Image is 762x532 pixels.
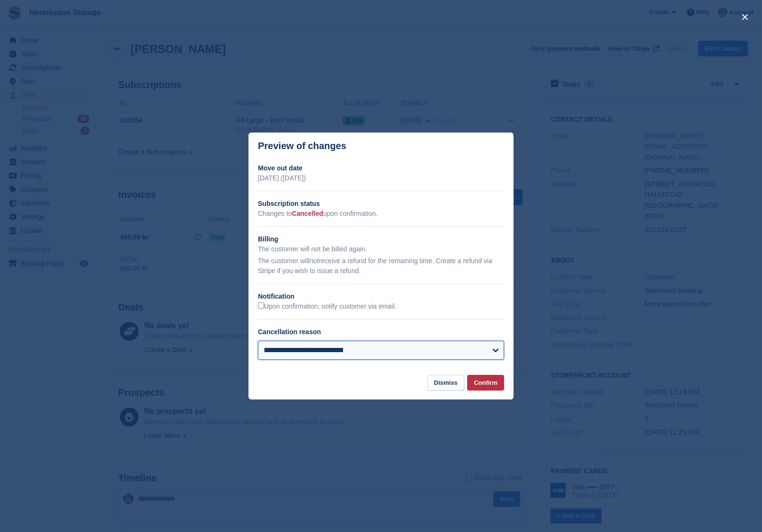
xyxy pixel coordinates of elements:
h2: Billing [258,234,504,244]
h2: Notification [258,292,504,301]
button: Dismiss [427,375,464,390]
em: not [310,257,319,265]
p: Changes to upon confirmation. [258,209,504,219]
h2: Move out date [258,163,504,173]
p: Preview of changes [258,141,346,151]
label: Cancellation reason [258,328,321,336]
h2: Subscription status [258,199,504,209]
span: Cancelled [292,210,323,217]
button: close [737,9,753,25]
button: Confirm [467,375,504,390]
input: Upon confirmation, notify customer via email. [258,302,264,309]
label: Upon confirmation, notify customer via email. [258,302,396,311]
p: The customer will receive a refund for the remaining time. Create a refund via Stripe if you wish... [258,256,504,276]
p: The customer will not be billed again. [258,244,504,254]
p: [DATE] ([DATE]) [258,173,504,183]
